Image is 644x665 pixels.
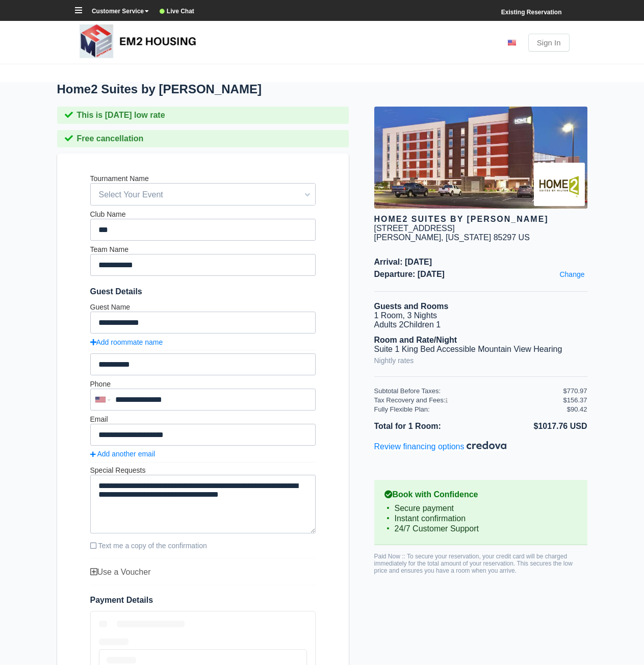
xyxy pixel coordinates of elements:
[91,186,315,203] span: Select Your Event
[90,596,153,604] span: Payment Details
[167,8,194,15] b: Live Chat
[563,387,587,395] div: $770.97
[374,107,587,209] img: hotel image
[90,303,131,311] label: Guest Name
[75,23,201,59] img: Screen-Shot-2022-01-12-at-4.17.38-PM.png
[384,503,577,514] li: Secure payment
[374,270,587,279] span: Departure: [DATE]
[557,268,587,281] a: Change
[374,302,449,311] b: Guests and Rooms
[374,215,587,224] div: Home2 Suites by [PERSON_NAME]
[160,8,194,15] a: Live Chat
[374,311,587,320] li: 1 Room, 3 Nights
[374,336,457,344] b: Room and Rate/Night
[374,233,444,242] span: [PERSON_NAME],
[90,466,146,474] label: Special Requests
[374,553,573,574] span: Paid Now :: To secure your reservation, your credit card will be charged immediately for the tota...
[501,9,562,16] a: Existing Reservation
[374,396,563,404] div: Tax Recovery and Fees:
[534,163,585,206] img: Brand logo for Home2 Suites by Hilton Gilbert
[90,174,149,183] label: Tournament Name
[374,224,455,233] div: [STREET_ADDRESS]
[422,38,495,47] li: [PHONE_NUMBER]
[90,415,108,423] label: Email
[90,245,128,253] label: Team Name
[384,524,577,534] li: 24/7 Customer Support
[563,396,587,404] div: $156.37
[57,82,374,96] h1: Home2 Suites by [PERSON_NAME]
[57,130,349,147] div: Free cancellation
[90,338,163,346] a: Add roommate name
[91,390,113,410] div: United States: +1
[384,514,577,524] li: Instant confirmation
[92,8,150,15] b: Customer Service
[90,287,316,296] span: Guest Details
[90,380,111,388] label: Phone
[446,233,491,242] span: [US_STATE]
[528,34,570,52] a: Sign In
[374,405,567,413] div: Fully Flexible Plan:
[374,387,563,395] div: Subtotal Before Taxes:
[374,354,414,367] a: Nightly rates
[567,405,587,413] div: $90.42
[374,345,587,354] li: Suite 1 King Bed Accessible Mountain View Hearing
[90,450,316,458] a: Add another email
[374,320,587,329] li: Adults 2
[57,107,349,124] div: This is [DATE] low rate
[90,568,316,577] div: Use a Voucher
[90,210,126,218] label: Club Name
[374,258,587,267] span: Arrival: [DATE]
[90,538,316,554] label: Text me a copy of the confirmation
[374,442,506,451] a: Review financing options
[403,320,441,329] span: Children 1
[384,490,577,499] b: Book with Confidence
[374,420,481,433] li: Total for 1 Room:
[481,420,587,433] li: $1017.76 USD
[494,233,517,242] span: 85297
[374,442,467,451] span: Review financing options
[519,233,530,242] span: US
